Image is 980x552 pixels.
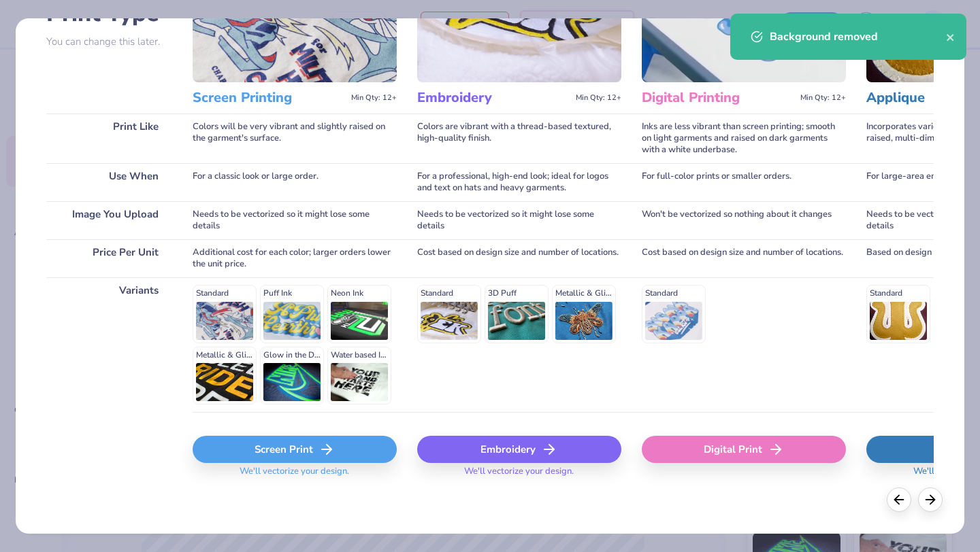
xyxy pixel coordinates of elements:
div: Background removed [770,29,946,45]
div: Inks are less vibrant than screen printing; smooth on light garments and raised on dark garments ... [642,114,846,163]
div: Print Like [46,114,172,163]
div: Variants [46,277,172,412]
h3: Screen Printing [193,89,346,107]
button: close [946,29,955,45]
div: For full-color prints or smaller orders. [642,163,846,201]
span: Min Qty: 12+ [800,93,846,103]
span: We'll vectorize your design. [459,466,579,485]
div: Price Per Unit [46,239,172,277]
h3: Embroidery [417,89,570,107]
div: Use When [46,163,172,201]
h3: Digital Printing [642,89,795,107]
div: Needs to be vectorized so it might lose some details [193,201,397,239]
div: Screen Print [193,436,397,463]
div: Won't be vectorized so nothing about it changes [642,201,846,239]
div: Image You Upload [46,201,172,239]
div: Embroidery [417,436,621,463]
div: Colors are vibrant with a thread-based textured, high-quality finish. [417,114,621,163]
div: Digital Print [642,436,846,463]
div: Colors will be very vibrant and slightly raised on the garment's surface. [193,114,397,163]
span: Min Qty: 12+ [351,93,397,103]
div: Additional cost for each color; larger orders lower the unit price. [193,239,397,277]
span: We'll vectorize your design. [234,466,355,485]
span: Min Qty: 12+ [576,93,621,103]
p: You can change this later. [46,36,172,48]
div: Cost based on design size and number of locations. [417,239,621,277]
div: For a classic look or large order. [193,163,397,201]
div: For a professional, high-end look; ideal for logos and text on hats and heavy garments. [417,163,621,201]
div: Cost based on design size and number of locations. [642,239,846,277]
div: Needs to be vectorized so it might lose some details [417,201,621,239]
